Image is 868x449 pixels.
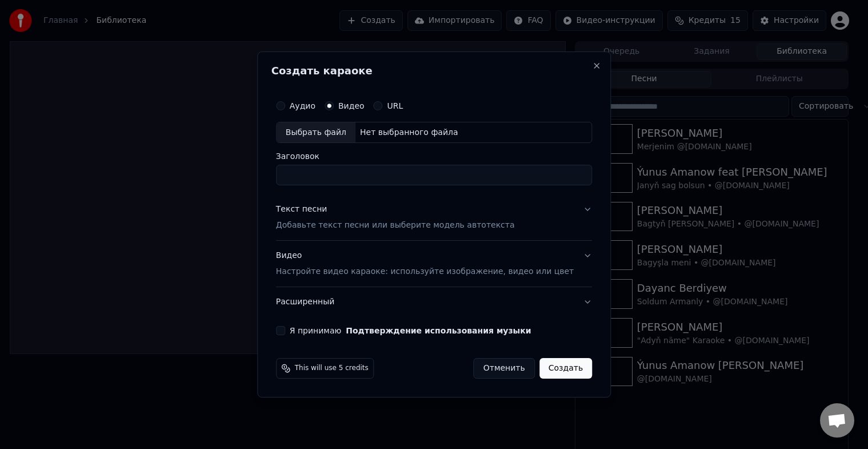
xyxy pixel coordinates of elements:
[276,195,592,241] button: Текст песниДобавьте текст песни или выберите модель автотекста
[271,66,597,76] h2: Создать караоке
[474,358,535,379] button: Отменить
[276,220,515,232] p: Добавьте текст песни или выберите модель автотекста
[276,251,574,278] div: Видео
[539,358,592,379] button: Создать
[276,241,592,287] button: ВидеоНастройте видео караоке: используйте изображение, видео или цвет
[276,153,592,161] label: Заголовок
[295,364,369,373] span: This will use 5 credits
[276,204,327,216] div: Текст песни
[355,127,463,138] div: Нет выбранного файла
[338,102,365,110] label: Видео
[346,327,531,335] button: Я принимаю
[290,102,315,110] label: Аудио
[276,266,574,277] p: Настройте видео караоке: используйте изображение, видео или цвет
[290,327,531,335] label: Я принимаю
[387,102,403,110] label: URL
[276,287,592,317] button: Расширенный
[277,122,355,143] div: Выбрать файл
